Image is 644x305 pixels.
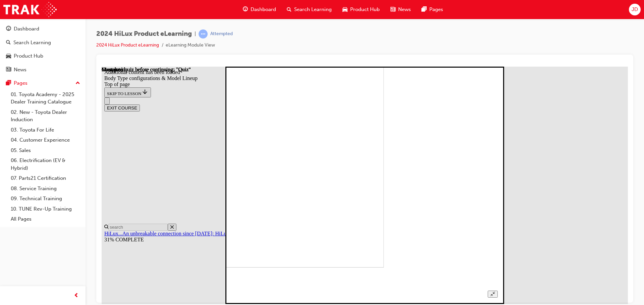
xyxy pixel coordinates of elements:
[14,52,43,60] div: Product Hub
[416,3,448,16] a: pages-iconPages
[3,64,83,76] a: News
[3,23,83,35] a: Dashboard
[3,36,83,49] a: Search Learning
[14,79,28,87] div: Pages
[390,5,395,14] span: news-icon
[398,6,411,13] span: News
[243,5,248,14] span: guage-icon
[3,2,57,17] img: Trak
[337,3,385,16] a: car-iconProduct Hub
[75,79,80,88] span: up-icon
[74,292,79,300] span: prev-icon
[3,21,83,77] button: DashboardSearch LearningProduct HubNews
[195,30,196,38] span: |
[14,66,26,74] div: News
[294,6,332,13] span: Search Learning
[8,194,83,204] a: 09. Technical Training
[350,6,380,13] span: Product Hub
[8,183,83,194] a: 08. Service Training
[14,25,39,33] div: Dashboard
[6,80,11,86] span: pages-icon
[8,125,83,135] a: 03. Toyota For Life
[8,204,83,214] a: 10. TUNE Rev-Up Training
[429,6,443,13] span: Pages
[166,42,215,49] li: eLearning Module View
[422,5,427,14] span: pages-icon
[8,89,83,107] a: 01. Toyota Academy - 2025 Dealer Training Catalogue
[251,6,276,13] span: Dashboard
[6,67,11,73] span: news-icon
[8,135,83,145] a: 04. Customer Experience
[8,145,83,156] a: 05. Sales
[287,5,291,14] span: search-icon
[210,31,233,37] div: Attempted
[237,3,281,16] a: guage-iconDashboard
[3,77,83,89] button: Pages
[96,42,159,48] a: 2024 HiLux Product eLearning
[8,155,83,173] a: 06. Electrification (EV & Hybrid)
[8,107,83,125] a: 02. New - Toyota Dealer Induction
[13,39,51,47] div: Search Learning
[385,3,416,16] a: news-iconNews
[6,53,11,59] span: car-icon
[6,26,11,32] span: guage-icon
[8,173,83,183] a: 07. Parts21 Certification
[8,214,83,224] a: All Pages
[342,5,347,14] span: car-icon
[96,30,192,38] span: 2024 HiLux Product eLearning
[629,4,641,15] button: JD
[199,29,208,39] span: learningRecordVerb_ATTEMPT-icon
[6,40,11,46] span: search-icon
[3,50,83,62] a: Product Hub
[386,224,396,231] button: Unzoom image
[632,6,638,13] span: JD
[281,3,337,16] a: search-iconSearch Learning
